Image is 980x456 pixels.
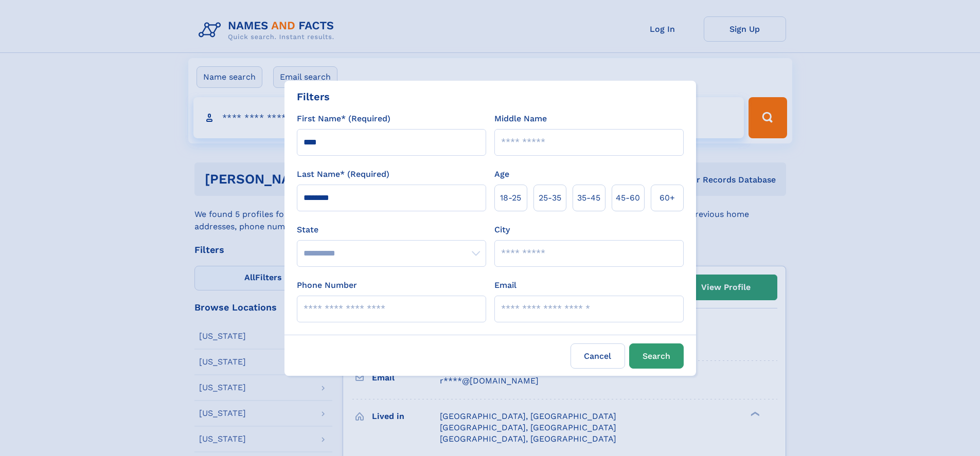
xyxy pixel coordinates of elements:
[629,343,684,369] button: Search
[494,168,509,180] label: Age
[577,192,600,204] span: 35‑45
[297,89,330,104] div: Filters
[660,192,675,204] span: 60+
[297,168,389,180] label: Last Name* (Required)
[297,279,357,291] label: Phone Number
[494,279,516,291] label: Email
[494,224,510,236] label: City
[539,192,561,204] span: 25‑35
[616,192,640,204] span: 45‑60
[297,113,390,125] label: First Name* (Required)
[494,113,547,125] label: Middle Name
[297,224,486,236] label: State
[500,192,521,204] span: 18‑25
[571,343,625,369] label: Cancel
